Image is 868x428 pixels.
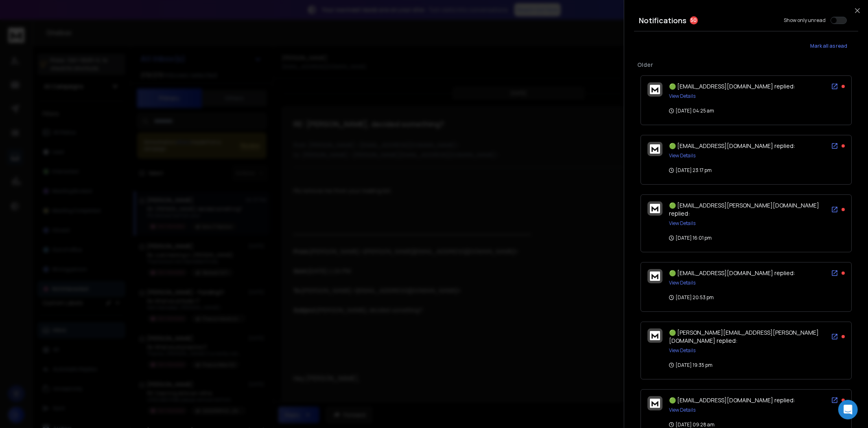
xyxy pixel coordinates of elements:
[669,294,714,301] p: [DATE] 20:53 pm
[784,17,826,24] label: Show only unread
[669,269,795,277] span: 🟢 [EMAIL_ADDRESS][DOMAIN_NAME] replied:
[650,204,660,213] img: logo
[669,396,795,404] span: 🟢 [EMAIL_ADDRESS][DOMAIN_NAME] replied:
[669,280,695,286] button: View Details
[669,407,695,413] button: View Details
[650,144,660,154] img: logo
[637,61,855,69] p: Older
[669,347,695,354] button: View Details
[639,15,687,26] h3: Notifications
[669,421,715,428] p: [DATE] 09:28 am
[669,108,714,114] p: [DATE] 04:25 am
[669,142,795,150] span: 🟢 [EMAIL_ADDRESS][DOMAIN_NAME] replied:
[669,93,695,99] button: View Details
[650,271,660,281] img: logo
[669,362,713,368] p: [DATE] 19:35 pm
[669,235,712,241] p: [DATE] 16:01 pm
[669,167,712,174] p: [DATE] 23:17 pm
[669,220,695,227] button: View Details
[650,331,660,340] img: logo
[650,85,660,94] img: logo
[669,152,695,159] button: View Details
[811,43,848,49] span: Mark all as read
[800,38,858,54] button: Mark all as read
[669,82,795,90] span: 🟢 [EMAIL_ADDRESS][DOMAIN_NAME] replied:
[690,16,698,24] span: 50
[650,399,660,408] img: logo
[838,400,858,419] div: Open Intercom Messenger
[669,201,819,217] span: 🟢 [EMAIL_ADDRESS][PERSON_NAME][DOMAIN_NAME] replied:
[669,329,819,344] span: 🟢 [PERSON_NAME][EMAIL_ADDRESS][PERSON_NAME][DOMAIN_NAME] replied:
